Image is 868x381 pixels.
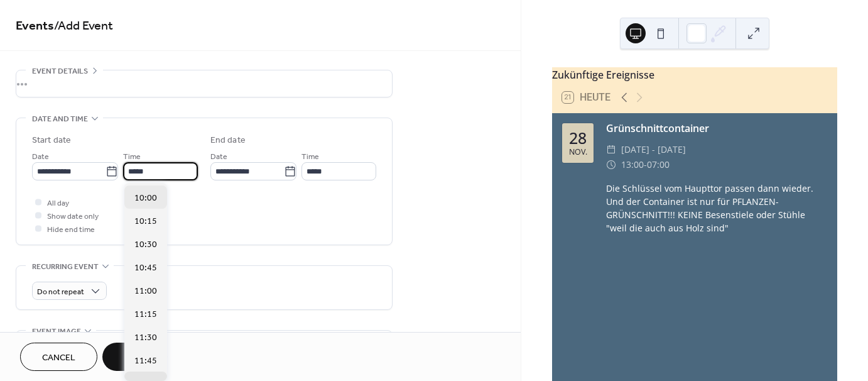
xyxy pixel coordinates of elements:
[569,148,587,157] div: Nov.
[134,354,157,367] span: 11:45
[47,210,99,223] span: Show date only
[54,14,113,38] span: / Add Event
[606,121,827,136] div: Grünschnittcontainer
[20,343,97,371] button: Cancel
[134,191,157,204] span: 10:00
[210,150,227,163] span: Date
[606,182,827,235] div: Die Schlüssel vom Haupttor passen dann wieder. Und der Container ist nur für PFLANZEN-GRÜNSCHNITT...
[301,150,319,163] span: Time
[134,331,157,344] span: 11:30
[32,260,99,273] span: Recurring event
[32,113,88,126] span: Date and time
[134,214,157,228] span: 10:15
[32,65,88,78] span: Event details
[32,134,71,147] div: Start date
[47,197,69,210] span: All day
[32,325,81,338] span: Event image
[134,238,157,251] span: 10:30
[47,223,95,236] span: Hide end time
[647,157,670,172] span: 07:00
[16,14,54,38] a: Events
[16,70,392,97] div: •••
[621,142,686,157] span: [DATE] - [DATE]
[102,343,167,371] button: Save
[134,307,157,321] span: 11:15
[32,150,49,163] span: Date
[42,351,75,365] span: Cancel
[37,285,84,299] span: Do not repeat
[606,142,616,157] div: ​
[606,157,616,172] div: ​
[644,157,647,172] span: -
[210,134,246,147] div: End date
[552,67,837,82] div: Zukünftige Ereignisse
[569,130,587,146] div: 28
[134,261,157,274] span: 10:45
[123,150,141,163] span: Time
[621,157,644,172] span: 13:00
[134,284,157,297] span: 11:00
